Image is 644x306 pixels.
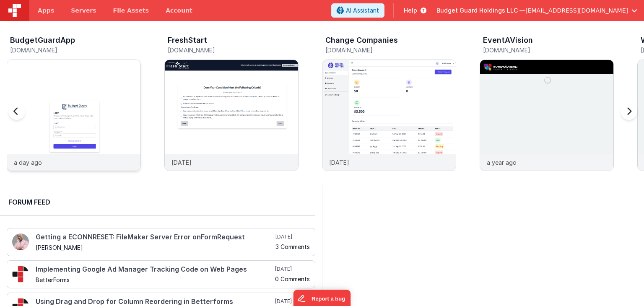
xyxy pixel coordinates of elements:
h5: BetterForms [36,277,273,283]
h5: 3 Comments [275,244,310,250]
h4: Getting a ECONNRESET: FileMaker Server Error onFormRequest [36,233,274,241]
h5: [DATE] [275,298,310,305]
span: [EMAIL_ADDRESS][DOMAIN_NAME] [525,6,628,15]
a: Implementing Google Ad Manager Tracking Code on Web Pages BetterForms [DATE] 0 Comments [7,260,315,288]
span: AI Assistant [346,6,379,15]
span: Budget Guard Holdings LLC — [436,6,525,15]
img: 411_2.png [12,233,29,250]
h5: [PERSON_NAME] [36,244,274,251]
h3: FreshStart [168,36,207,44]
h4: Implementing Google Ad Manager Tracking Code on Web Pages [36,266,273,273]
p: a year ago [487,158,517,167]
h5: 0 Comments [275,276,310,282]
h5: [DOMAIN_NAME] [10,47,141,53]
span: File Assets [113,6,149,15]
h3: Change Companies [325,36,398,44]
h5: [DOMAIN_NAME] [483,47,614,53]
h2: Forum Feed [8,197,307,207]
button: Budget Guard Holdings LLC — [EMAIL_ADDRESS][DOMAIN_NAME] [436,6,637,15]
span: Apps [38,6,54,15]
p: [DATE] [171,158,192,167]
img: 295_2.png [12,266,29,283]
h3: BudgetGuardApp [10,36,75,44]
a: Getting a ECONNRESET: FileMaker Server Error onFormRequest [PERSON_NAME] [DATE] 3 Comments [7,228,315,256]
h5: [DATE] [275,266,310,272]
h4: Using Drag and Drop for Column Reordering in Betterforms [36,298,273,306]
span: Help [404,6,417,15]
button: AI Assistant [331,3,384,18]
h5: [DOMAIN_NAME] [325,47,456,53]
p: [DATE] [329,158,349,167]
span: Servers [71,6,96,15]
h3: EventAVision [483,36,533,44]
h5: [DATE] [275,233,310,240]
h5: [DOMAIN_NAME] [168,47,299,53]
